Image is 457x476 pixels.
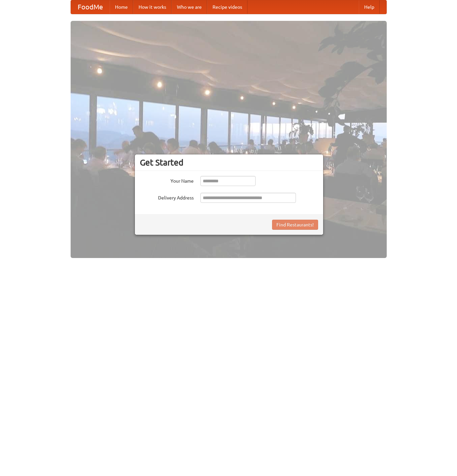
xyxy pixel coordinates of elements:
[71,0,110,14] a: FoodMe
[272,220,318,230] button: Find Restaurants!
[133,0,172,14] a: How it works
[140,157,318,168] h3: Get Started
[172,0,207,14] a: Who we are
[207,0,247,14] a: Recipe videos
[140,176,194,184] label: Your Name
[110,0,133,14] a: Home
[359,0,380,14] a: Help
[140,193,194,201] label: Delivery Address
